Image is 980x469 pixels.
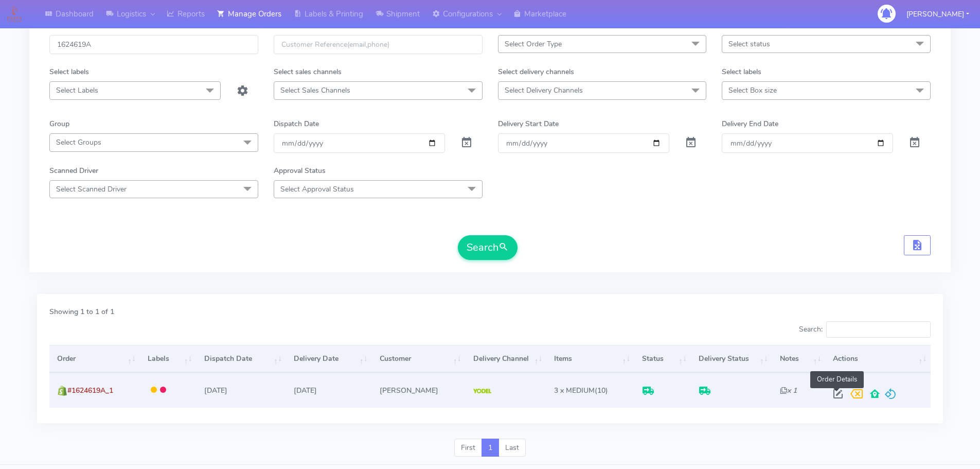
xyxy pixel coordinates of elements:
[197,345,286,373] th: Dispatch Date: activate to sort column ascending
[274,66,342,77] label: Select sales channels
[899,4,977,25] button: [PERSON_NAME]
[371,373,465,407] td: [PERSON_NAME]
[826,321,931,338] input: Search:
[49,345,140,373] th: Order: activate to sort column ascending
[780,386,797,395] i: x 1
[634,345,691,373] th: Status: activate to sort column ascending
[371,345,465,373] th: Customer: activate to sort column ascending
[722,66,761,77] label: Select labels
[197,373,286,407] td: [DATE]
[49,165,98,176] label: Scanned Driver
[49,66,89,77] label: Select labels
[49,35,258,54] input: Order Id
[280,184,354,194] span: Select Approval Status
[49,306,114,317] label: Showing 1 to 1 of 1
[274,165,326,176] label: Approval Status
[286,345,372,373] th: Delivery Date: activate to sort column ascending
[286,373,372,407] td: [DATE]
[465,345,546,373] th: Delivery Channel: activate to sort column ascending
[498,66,574,77] label: Select delivery channels
[56,85,98,95] span: Select Labels
[722,118,778,129] label: Delivery End Date
[56,137,101,147] span: Select Groups
[274,118,319,129] label: Dispatch Date
[473,389,491,394] img: Yodel
[505,39,562,49] span: Select Order Type
[728,39,770,49] span: Select status
[554,386,595,395] span: 3 x MEDIUM
[56,184,127,194] span: Select Scanned Driver
[280,85,350,95] span: Select Sales Channels
[554,386,608,395] span: (10)
[691,345,772,373] th: Delivery Status: activate to sort column ascending
[67,386,113,395] span: #1624619A_1
[482,439,499,457] a: 1
[458,235,518,260] button: Search
[49,118,69,129] label: Group
[728,85,777,95] span: Select Box size
[825,345,931,373] th: Actions: activate to sort column ascending
[799,321,931,338] label: Search:
[57,386,67,396] img: shopify.png
[274,35,483,54] input: Customer Reference(email,phone)
[140,345,197,373] th: Labels: activate to sort column ascending
[546,345,634,373] th: Items: activate to sort column ascending
[505,85,583,95] span: Select Delivery Channels
[772,345,826,373] th: Notes: activate to sort column ascending
[498,118,559,129] label: Delivery Start Date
